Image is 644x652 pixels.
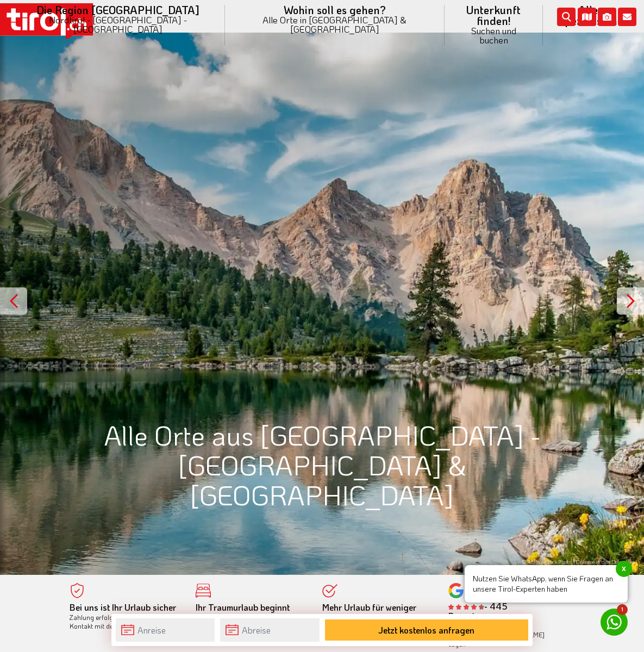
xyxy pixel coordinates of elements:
[465,565,628,603] span: Nutzen Sie WhatsApp, wenn Sie Fragen an unsere Tirol-Experten haben
[322,601,416,623] b: Mehr Urlaub für weniger Geld
[617,604,628,615] span: 1
[601,609,628,636] a: 1 Nutzen Sie WhatsApp, wenn Sie Fragen an unsere Tirol-Experten habenx
[448,600,508,622] b: - 445 Bewertungen
[325,619,529,641] button: Jetzt kostenlos anfragen
[598,8,616,26] i: Fotogalerie
[116,618,215,642] input: Anreise
[616,561,632,577] span: x
[578,8,596,26] i: Karte öffnen
[196,603,306,641] div: Von der Buchung bis zum Aufenthalt, der gesamte Ablauf ist unkompliziert
[238,15,431,34] small: Alle Orte in [GEOGRAPHIC_DATA] & [GEOGRAPHIC_DATA]
[448,583,464,598] img: google
[70,420,575,510] h1: Alle Orte aus [GEOGRAPHIC_DATA] - [GEOGRAPHIC_DATA] & [GEOGRAPHIC_DATA]
[70,603,180,631] div: Zahlung erfolgt vor Ort. Direkter Kontakt mit dem Gastgeber
[24,15,212,34] small: Nordtirol - [GEOGRAPHIC_DATA] - [GEOGRAPHIC_DATA]
[70,601,176,613] b: Bei uns ist Ihr Urlaub sicher
[196,601,290,623] b: Ihr Traumurlaub beginnt hier!
[220,618,319,642] input: Abreise
[458,26,530,45] small: Suchen und buchen
[618,8,636,26] i: Kontakt
[322,603,433,641] div: Bester Preis wird garantiert - keine Zusatzkosten - absolute Transparenz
